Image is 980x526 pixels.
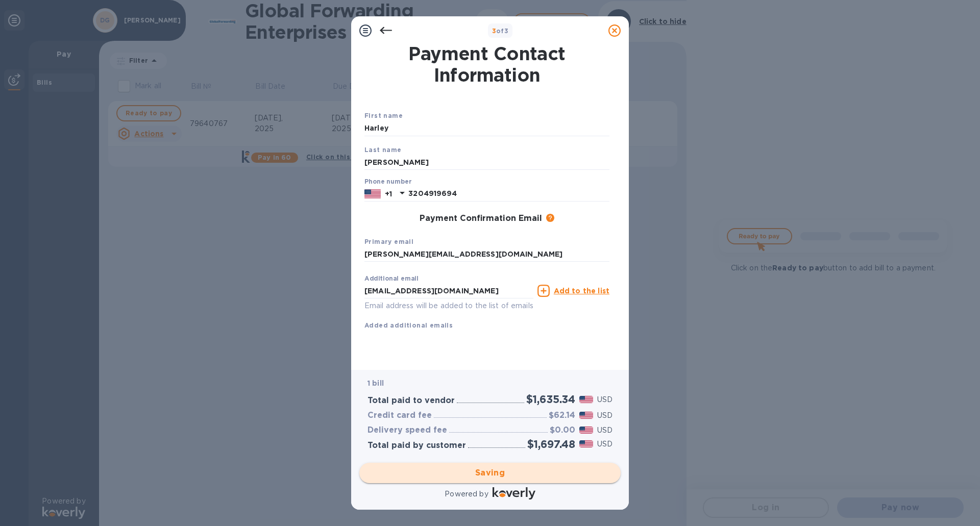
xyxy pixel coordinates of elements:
b: 1 bill [367,379,384,387]
b: Primary email [364,238,413,245]
span: 3 [492,27,496,35]
p: USD [597,410,612,421]
p: +1 [385,189,392,199]
p: USD [597,425,612,436]
h3: Total paid to vendor [367,396,455,406]
h3: $0.00 [550,425,575,435]
h3: Credit card fee [367,411,432,420]
h2: $1,697.48 [527,438,575,450]
input: Enter your phone number [408,186,609,202]
p: USD [597,394,612,405]
img: USD [579,440,593,447]
b: of 3 [492,27,509,35]
input: Enter your last name [364,155,609,170]
h3: Delivery speed fee [367,425,447,435]
h1: Payment Contact Information [364,43,609,86]
u: Add to the list [554,287,609,295]
input: Enter your primary name [364,247,609,262]
h3: $62.14 [549,411,575,420]
p: USD [597,439,612,449]
b: Added additional emails [364,321,453,329]
h3: Payment Confirmation Email [420,214,542,223]
img: US [364,188,381,199]
p: Email address will be added to the list of emails [364,300,533,312]
img: USD [579,396,593,403]
img: USD [579,427,593,434]
h2: $1,635.34 [526,393,575,406]
img: Logo [493,487,535,499]
label: Additional email [364,276,419,282]
input: Enter additional email [364,283,533,298]
label: Phone number [364,179,411,185]
img: USD [579,412,593,419]
h3: Total paid by customer [367,441,466,450]
b: Last name [364,146,402,154]
b: First name [364,112,403,119]
input: Enter your first name [364,121,609,136]
p: Powered by [445,489,488,499]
